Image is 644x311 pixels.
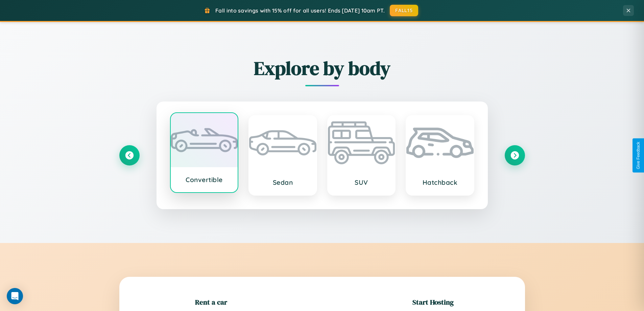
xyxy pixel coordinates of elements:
[335,178,388,186] h3: SUV
[215,7,385,14] span: Fall into savings with 15% off for all users! Ends [DATE] 10am PT.
[195,297,227,307] h2: Rent a car
[413,178,467,186] h3: Hatchback
[7,288,23,304] div: Open Intercom Messenger
[177,176,231,184] h3: Convertible
[390,5,418,16] button: FALL15
[119,55,525,81] h2: Explore by body
[412,297,454,307] h2: Start Hosting
[636,142,641,169] div: Give Feedback
[256,178,310,186] h3: Sedan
